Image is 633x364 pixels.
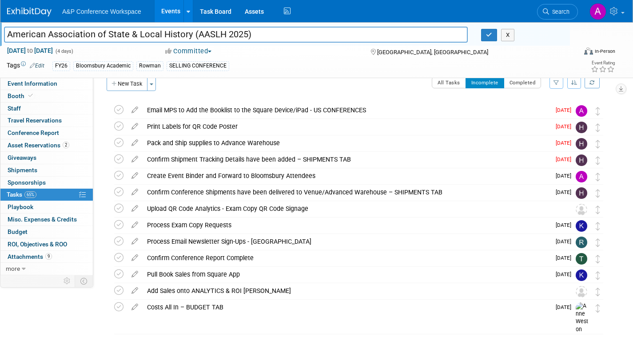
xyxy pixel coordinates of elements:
[75,275,93,287] td: Toggle Event Tabs
[466,77,504,88] button: Incomplete
[143,168,550,183] div: Create Event Binder and Forward to Bloomsbury Attendees
[62,8,141,15] span: A&P Conference Workspace
[8,203,33,210] span: Playbook
[167,61,229,71] div: SELLING CONFERENCE
[0,90,93,102] a: Booth
[127,270,143,278] a: edit
[0,214,93,226] a: Misc. Expenses & Credits
[556,222,576,228] span: [DATE]
[556,140,576,146] span: [DATE]
[143,201,558,216] div: Upload QR Code Analytics - Exam Copy QR Code Signage
[596,271,600,280] i: Move task
[107,77,147,91] button: New Task
[0,263,93,275] a: more
[0,201,93,213] a: Playbook
[7,191,36,198] span: Tasks
[556,255,576,261] span: [DATE]
[576,122,587,133] img: Hannah Siegel
[55,48,73,54] span: (4 days)
[576,302,589,334] img: Anne Weston
[26,47,34,54] span: to
[127,172,143,180] a: edit
[8,179,46,186] span: Sponsorships
[8,253,52,260] span: Attachments
[594,48,615,55] div: In-Person
[576,286,587,297] img: Unassigned
[63,142,69,148] span: 2
[377,49,488,55] span: [GEOGRAPHIC_DATA], [GEOGRAPHIC_DATA]
[73,61,133,71] div: Bloomsbury Academic
[45,253,52,260] span: 9
[589,3,606,20] img: Amanda Oney
[8,228,28,235] span: Budget
[576,154,587,166] img: Hannah Siegel
[8,92,35,99] span: Booth
[537,4,578,20] a: Search
[7,61,44,71] td: Tags
[556,156,576,162] span: [DATE]
[576,187,587,199] img: Hannah Siegel
[501,29,515,41] button: X
[596,173,600,181] i: Move task
[30,63,44,69] a: Edit
[0,189,93,201] a: Tasks65%
[143,135,550,150] div: Pack and Ship supplies to Advance Warehouse
[143,218,550,233] div: Process Exam Copy Requests
[596,189,600,198] i: Move task
[143,185,550,200] div: Confirm Conference Shipments have been delivered to Venue/Advanced Warehouse – SHIPMENTS TAB
[0,238,93,250] a: ROI, Objectives & ROO
[556,238,576,245] span: [DATE]
[52,61,70,71] div: FY26
[0,226,93,238] a: Budget
[127,303,143,311] a: edit
[596,156,600,165] i: Move task
[0,139,93,151] a: Asset Reservations2
[585,77,600,88] a: Refresh
[8,117,62,124] span: Travel Reservations
[8,166,37,174] span: Shipments
[127,155,143,163] a: edit
[525,46,615,59] div: Event Format
[8,80,57,87] span: Event Information
[556,123,576,130] span: [DATE]
[143,300,550,315] div: Costs All In – BUDGET TAB
[127,287,143,295] a: edit
[596,140,600,148] i: Move task
[127,254,143,262] a: edit
[127,123,143,131] a: edit
[8,129,59,136] span: Conference Report
[143,152,550,167] div: Confirm Shipment Tracking Details have been added – SHIPMENTS TAB
[8,154,36,161] span: Giveaways
[576,237,587,248] img: Rhianna Blackburn
[556,271,576,277] span: [DATE]
[8,241,67,248] span: ROI, Objectives & ROO
[596,288,600,296] i: Move task
[432,77,466,88] button: All Tasks
[0,78,93,90] a: Event Information
[576,105,587,117] img: Amanda Oney
[60,275,75,287] td: Personalize Event Tab Strip
[28,93,33,98] i: Booth reservation complete
[576,220,587,232] img: Kate Hunneyball
[0,127,93,139] a: Conference Report
[0,152,93,164] a: Giveaways
[127,139,143,147] a: edit
[6,265,20,272] span: more
[8,216,77,223] span: Misc. Expenses & Credits
[596,304,600,313] i: Move task
[0,177,93,189] a: Sponsorships
[504,77,541,88] button: Completed
[143,250,550,265] div: Confirm Conference Report Complete
[7,47,53,55] span: [DATE] [DATE]
[576,204,587,215] img: Unassigned
[596,107,600,115] i: Move task
[8,105,21,112] span: Staff
[143,119,550,134] div: Print Labels for QR Code Poster
[556,173,576,179] span: [DATE]
[8,142,69,149] span: Asset Reservations
[584,47,593,55] img: Format-Inperson.png
[576,171,587,182] img: Amanda Oney
[596,206,600,214] i: Move task
[596,123,600,132] i: Move task
[596,238,600,247] i: Move task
